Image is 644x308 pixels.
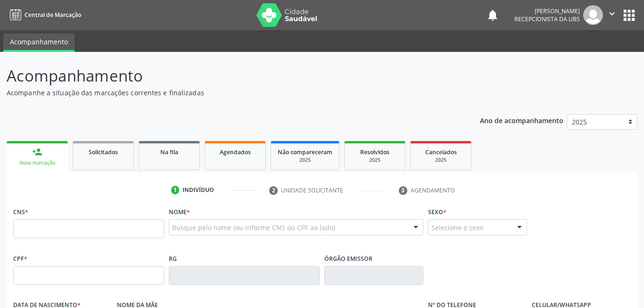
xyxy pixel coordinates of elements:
span: Recepcionista da UBS [514,15,580,23]
span: Central de Marcação [25,11,81,19]
span: Agendados [220,148,251,156]
div: 1 [171,186,180,194]
div: 2025 [351,157,398,164]
p: Acompanhamento [7,64,448,88]
p: Acompanhe a situação das marcações correntes e finalizadas [7,88,448,98]
a: Central de Marcação [7,7,81,23]
span: Solicitados [89,148,118,156]
div: Indivíduo [182,186,214,194]
div: 2025 [278,157,332,164]
label: CPF [13,251,27,266]
span: Na fila [160,148,178,156]
div: Nova marcação [13,159,61,166]
div: [PERSON_NAME] [514,7,580,15]
i:  [607,8,617,19]
div: 2025 [417,157,464,164]
label: CNS [13,205,28,219]
button: notifications [486,8,499,22]
label: Sexo [428,205,446,219]
span: Não compareceram [278,148,332,156]
label: Nome [169,205,190,219]
span: Selecione o sexo [431,223,483,233]
a: Acompanhamento [3,33,74,52]
span: Resolvidos [360,148,389,156]
span: Cancelados [425,148,457,156]
label: Órgão emissor [324,251,372,266]
button:  [603,5,621,25]
label: RG [169,251,177,266]
button: apps [621,7,637,24]
span: Busque pelo nome (ou informe CNS ou CPF ao lado) [172,223,335,233]
img: img [583,5,603,25]
p: Ano de acompanhamento [480,114,563,126]
div: person_add [32,147,42,157]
